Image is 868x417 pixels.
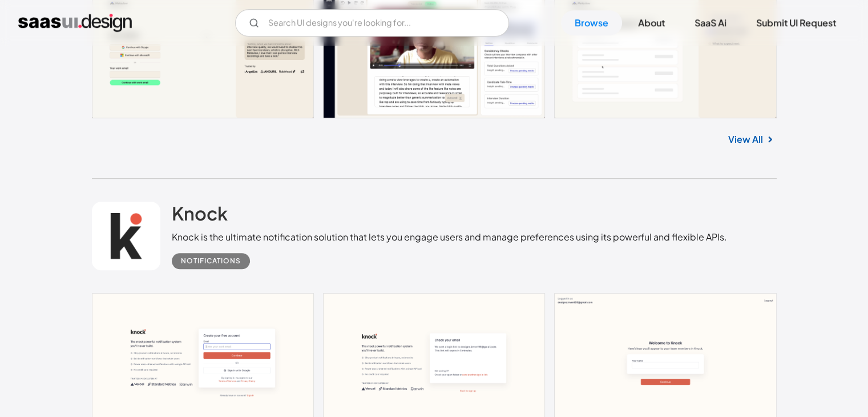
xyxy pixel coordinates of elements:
[728,133,763,146] a: View All
[181,254,241,268] div: Notifications
[18,14,132,32] a: home
[172,202,228,230] a: Knock
[624,10,679,35] a: About
[172,230,727,244] div: Knock is the ultimate notification solution that lets you engage users and manage preferences usi...
[742,10,850,35] a: Submit UI Request
[235,9,509,37] form: Email Form
[561,10,622,35] a: Browse
[235,9,509,37] input: Search UI designs you're looking for...
[172,202,228,224] h2: Knock
[681,10,740,35] a: SaaS Ai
